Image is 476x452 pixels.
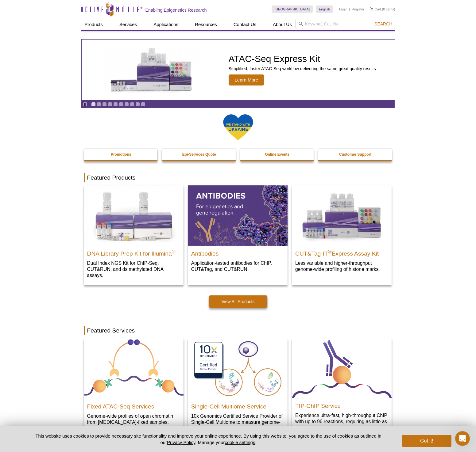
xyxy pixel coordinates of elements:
[87,260,180,279] p: Dual Index NGS Kit for ChIP-Seq, CUT&RUN, and ds methylated DNA assays.
[83,102,87,107] a: Toggle autoplay
[97,102,101,107] a: Go to slide 2
[295,260,389,272] p: Less variable and higher-throughput genome-wide profiling of histone marks​.
[373,21,394,27] button: Search
[191,260,284,272] p: Application-tested antibodies for ChIP, CUT&Tag, and CUT&RUN.
[101,47,203,93] img: ATAC-Seq Express Kit
[292,338,392,398] img: TIP-ChIP Service
[295,412,389,431] p: Experience ultra-fast, high-throughput ChIP with up to 96 reactions, requiring as little as 300K-...
[172,249,176,254] sup: ®
[162,149,236,160] a: Epi-Services Quote
[191,248,284,257] h2: Antibodies
[223,114,253,141] img: We Stand With Ukraine
[292,338,392,437] a: TIP-ChIP Service TIP-ChIP Service Experience ultra-fast, high-throughput ChIP with up to 96 react...
[240,149,315,160] a: Online Events
[108,102,112,107] a: Go to slide 4
[318,149,393,160] a: Customer Support
[82,40,395,100] a: ATAC-Seq Express Kit ATAC-Seq Express Kit Simplified, faster ATAC-Seq workflow delivering the sam...
[229,74,265,85] span: Learn More
[188,338,288,399] img: Single-Cell Multiome Servicee
[455,431,470,446] iframe: Intercom live chat
[82,40,395,100] article: ATAC-Seq Express Kit
[102,102,107,107] a: Go to slide 3
[182,152,216,157] strong: Epi-Services Quote
[188,185,288,278] a: All Antibodies Antibodies Application-tested antibodies for ChIP, CUT&Tag, and CUT&RUN.
[339,7,347,11] a: Login
[130,102,134,107] a: Go to slide 8
[370,7,381,11] a: Cart
[191,19,221,30] a: Resources
[272,6,313,13] a: [GEOGRAPHIC_DATA]
[84,326,392,335] h2: Featured Services
[292,185,392,245] img: CUT&Tag-IT® Express Assay Kit
[84,338,184,432] a: Fixed ATAC-Seq Services Fixed ATAC-Seq Services Genome-wide profiles of open chromatin from [MEDI...
[225,440,255,445] button: cookie settings
[113,102,118,107] a: Go to slide 5
[87,413,180,425] p: Genome-wide profiles of open chromatin from [MEDICAL_DATA]-fixed samples.
[316,6,333,13] a: English
[370,6,395,13] li: (0 items)
[135,102,140,107] a: Go to slide 9
[328,249,332,254] sup: ®
[296,19,395,29] input: Keyword, Cat. No.
[402,435,451,447] button: Got it!
[230,19,260,30] a: Contact Us
[295,248,389,257] h2: CUT&Tag-IT Express Assay Kit
[295,400,389,409] h2: TIP-ChIP Service
[141,102,145,107] a: Go to slide 10
[229,54,376,63] h2: ATAC-Seq Express Kit
[145,7,207,13] h2: Enabling Epigenetics Research
[191,401,284,410] h2: Single-Cell Multiome Service
[84,338,184,399] img: Fixed ATAC-Seq Services
[374,21,392,26] span: Search
[188,338,288,438] a: Single-Cell Multiome Servicee Single-Cell Multiome Service 10x Genomics Certified Service Provide...
[265,152,289,157] strong: Online Events
[150,19,182,30] a: Applications
[25,433,392,446] p: This website uses cookies to provide necessary site functionality and improve your online experie...
[116,19,141,30] a: Services
[167,440,195,445] a: Privacy Policy
[91,102,96,107] a: Go to slide 1
[87,248,180,257] h2: DNA Library Prep Kit for Illumina
[191,413,284,431] p: 10x Genomics Certified Service Provider of Single-Cell Multiome to measure genome-wide gene expre...
[84,173,392,182] h2: Featured Products
[84,185,184,245] img: DNA Library Prep Kit for Illumina
[81,19,106,30] a: Products
[111,152,131,157] strong: Promotions
[87,401,180,410] h2: Fixed ATAC-Seq Services
[124,102,129,107] a: Go to slide 7
[269,19,296,30] a: About Us
[370,7,373,10] img: Your Cart
[84,185,184,284] a: DNA Library Prep Kit for Illumina DNA Library Prep Kit for Illumina® Dual Index NGS Kit for ChIP-...
[209,295,267,308] a: View All Products
[339,152,371,157] strong: Customer Support
[84,149,158,160] a: Promotions
[119,102,123,107] a: Go to slide 6
[188,185,288,245] img: All Antibodies
[349,6,350,13] li: |
[292,185,392,278] a: CUT&Tag-IT® Express Assay Kit CUT&Tag-IT®Express Assay Kit Less variable and higher-throughput ge...
[352,7,364,11] a: Register
[229,66,376,71] p: Simplified, faster ATAC-Seq workflow delivering the same great quality results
